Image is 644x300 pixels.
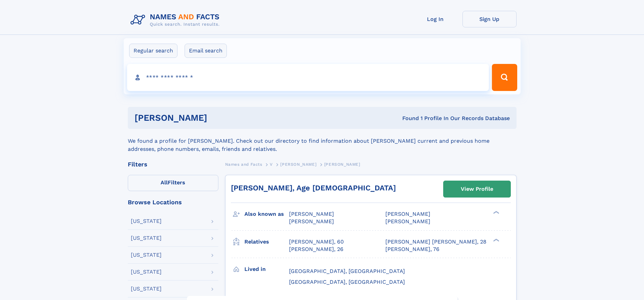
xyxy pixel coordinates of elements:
[128,11,225,29] img: Logo Names and Facts
[135,114,305,122] h1: [PERSON_NAME]
[280,160,316,168] a: [PERSON_NAME]
[289,218,334,225] span: [PERSON_NAME]
[289,268,405,274] span: [GEOGRAPHIC_DATA], [GEOGRAPHIC_DATA]
[305,115,510,122] div: Found 1 Profile In Our Records Database
[244,208,289,220] h3: Also known as
[444,181,510,197] a: View Profile
[127,64,489,91] input: search input
[280,162,316,167] span: [PERSON_NAME]
[385,211,430,217] span: [PERSON_NAME]
[270,162,273,167] span: V
[185,44,227,58] label: Email search
[289,211,334,217] span: [PERSON_NAME]
[289,238,344,246] a: [PERSON_NAME], 60
[131,252,162,258] div: [US_STATE]
[324,162,360,167] span: [PERSON_NAME]
[244,236,289,248] h3: Relatives
[492,210,500,215] div: ❯
[244,263,289,275] h3: Lived in
[128,129,517,153] div: We found a profile for [PERSON_NAME]. Check out our directory to find information about [PERSON_N...
[408,11,462,27] a: Log In
[128,175,218,191] label: Filters
[128,199,218,205] div: Browse Locations
[461,181,493,197] div: View Profile
[385,238,486,246] a: [PERSON_NAME] [PERSON_NAME], 28
[289,279,405,285] span: [GEOGRAPHIC_DATA], [GEOGRAPHIC_DATA]
[385,218,430,225] span: [PERSON_NAME]
[492,64,517,91] button: Search Button
[225,160,262,168] a: Names and Facts
[385,246,439,253] a: [PERSON_NAME], 76
[128,161,218,167] div: Filters
[270,160,273,168] a: V
[161,179,168,186] span: All
[131,269,162,275] div: [US_STATE]
[131,235,162,241] div: [US_STATE]
[492,238,500,242] div: ❯
[231,184,396,192] a: [PERSON_NAME], Age [DEMOGRAPHIC_DATA]
[131,286,162,292] div: [US_STATE]
[462,11,517,27] a: Sign Up
[289,246,343,253] a: [PERSON_NAME], 26
[131,218,162,224] div: [US_STATE]
[129,44,177,58] label: Regular search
